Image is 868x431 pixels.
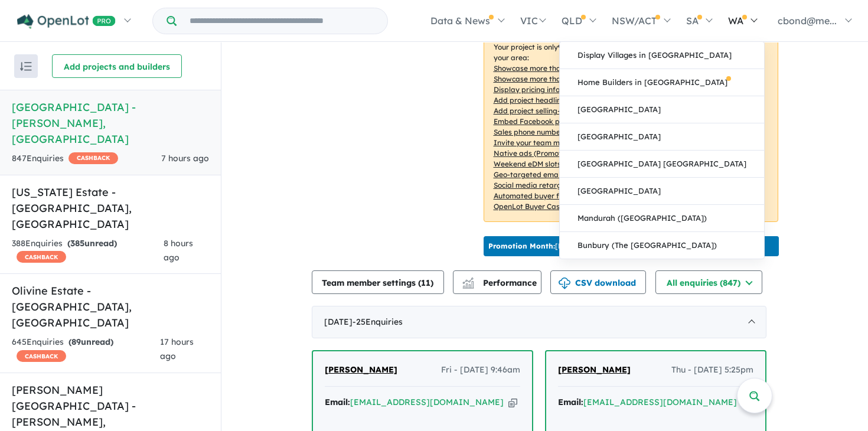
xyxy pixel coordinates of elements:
[12,283,209,331] h5: Olivine Estate - [GEOGRAPHIC_DATA] , [GEOGRAPHIC_DATA]
[494,138,586,147] u: Invite your team members
[494,85,587,94] u: Display pricing information
[70,238,84,249] span: 385
[12,152,118,166] div: 847 Enquir ies
[17,350,66,362] span: CASHBACK
[12,237,164,265] div: 388 Enquir ies
[494,202,581,211] u: OpenLot Buyer Cashback
[671,363,753,377] span: Thu - [DATE] 5:25pm
[484,32,778,222] p: Your project is only comparing to other top-performing projects in your area: - - - - - - - - - -...
[558,43,596,51] b: 95 % ready
[494,106,582,115] u: Add project selling-points
[655,270,762,294] button: All enquiries (847)
[52,54,182,78] button: Add projects and builders
[560,232,764,259] a: Bunbury (The [GEOGRAPHIC_DATA])
[494,191,589,200] u: Automated buyer follow-up
[494,181,579,190] u: Social media retargeting
[353,316,403,327] span: - 25 Enquir ies
[494,149,597,158] u: Native ads (Promoted estate)
[161,153,209,164] span: 7 hours ago
[494,96,565,105] u: Add project headline
[558,364,631,375] span: [PERSON_NAME]
[453,270,541,294] button: Performance
[560,42,764,69] a: Display Villages in [GEOGRAPHIC_DATA]
[17,14,116,29] img: Openlot PRO Logo White
[494,117,577,126] u: Embed Facebook profile
[421,277,430,288] span: 11
[12,184,209,232] h5: [US_STATE] Estate - [GEOGRAPHIC_DATA] , [GEOGRAPHIC_DATA]
[441,363,520,377] span: Fri - [DATE] 9:46am
[494,64,598,73] u: Showcase more than 3 images
[12,99,209,147] h5: [GEOGRAPHIC_DATA] - [PERSON_NAME] , [GEOGRAPHIC_DATA]
[560,69,764,96] a: Home Builders in [GEOGRAPHIC_DATA]
[488,241,733,252] p: [DATE] - [DATE] - ( 25 leads estimated)
[312,306,766,339] div: [DATE]
[560,96,764,123] a: [GEOGRAPHIC_DATA]
[494,74,596,83] u: Showcase more than 3 listings
[494,159,561,168] u: Weekend eDM slots
[325,363,397,377] a: [PERSON_NAME]
[68,337,113,347] strong: ( unread)
[20,62,32,71] img: sort.svg
[560,205,764,232] a: Mandurah ([GEOGRAPHIC_DATA])
[325,364,397,375] span: [PERSON_NAME]
[778,15,837,27] span: cbond@me...
[550,270,646,294] button: CSV download
[325,397,350,407] strong: Email:
[464,277,537,288] span: Performance
[71,337,81,347] span: 89
[462,277,473,284] img: line-chart.svg
[494,170,585,179] u: Geo-targeted email & SMS
[494,128,563,136] u: Sales phone number
[558,397,583,407] strong: Email:
[160,337,194,361] span: 17 hours ago
[508,396,517,409] button: Copy
[560,178,764,205] a: [GEOGRAPHIC_DATA]
[164,238,193,263] span: 8 hours ago
[179,8,385,34] input: Try estate name, suburb, builder or developer
[350,397,504,407] a: [EMAIL_ADDRESS][DOMAIN_NAME]
[583,397,737,407] a: [EMAIL_ADDRESS][DOMAIN_NAME]
[560,151,764,178] a: [GEOGRAPHIC_DATA] [GEOGRAPHIC_DATA]
[312,270,444,294] button: Team member settings (11)
[558,363,631,377] a: [PERSON_NAME]
[462,281,474,289] img: bar-chart.svg
[559,277,570,289] img: download icon
[488,241,555,250] b: Promotion Month:
[67,238,117,249] strong: ( unread)
[17,251,66,263] span: CASHBACK
[12,335,160,364] div: 645 Enquir ies
[68,152,118,164] span: CASHBACK
[560,123,764,151] a: [GEOGRAPHIC_DATA]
